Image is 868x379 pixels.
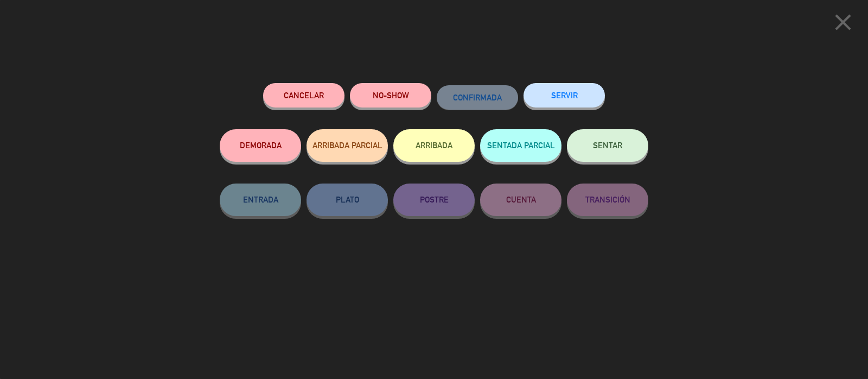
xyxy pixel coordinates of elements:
[480,184,561,216] button: CUENTA
[350,83,431,108] button: NO-SHOW
[307,129,388,162] button: ARRIBADA PARCIAL
[393,184,475,216] button: POSTRE
[567,129,648,162] button: SENTAR
[567,184,648,216] button: TRANSICIÓN
[524,83,605,108] button: SERVIR
[393,129,475,162] button: ARRIBADA
[220,129,301,162] button: DEMORADA
[312,141,382,150] span: ARRIBADA PARCIAL
[453,93,502,102] span: CONFIRMADA
[220,184,301,216] button: ENTRADA
[826,8,860,40] button: close
[437,85,518,110] button: CONFIRMADA
[263,83,344,108] button: Cancelar
[593,141,622,150] span: SENTAR
[829,9,857,36] i: close
[307,184,388,216] button: PLATO
[480,129,561,162] button: SENTADA PARCIAL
